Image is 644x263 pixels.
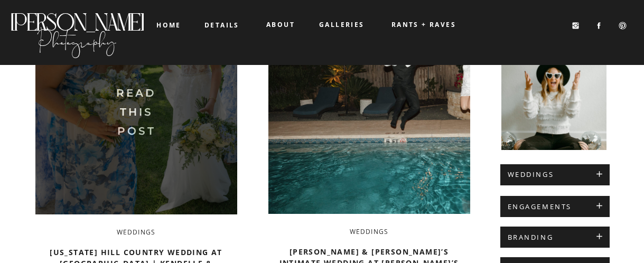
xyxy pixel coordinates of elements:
[508,233,602,242] a: BRANDING
[204,22,235,28] a: details
[156,22,181,29] a: home
[266,21,294,29] a: about
[9,8,145,26] a: [PERSON_NAME]
[508,171,602,179] a: WEDDINGS
[266,20,295,29] b: about
[508,203,602,211] a: ENGAGEMENTS
[9,21,145,55] a: Photography
[319,21,363,29] a: galleries
[35,2,237,214] a: Texas Hill Country Wedding at Park 31 | Kendelle & Mathew’s Elegant Celebration
[391,20,456,29] b: RANTS + RAVES
[268,1,470,214] a: Bella & Cristian’s Intimate Wedding at Sophie’s Gasthaus
[381,21,466,29] a: RANTS + RAVES
[319,20,365,29] b: galleries
[156,21,181,30] b: home
[350,227,389,236] a: Weddings
[204,21,239,30] b: details
[117,228,156,237] a: Weddings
